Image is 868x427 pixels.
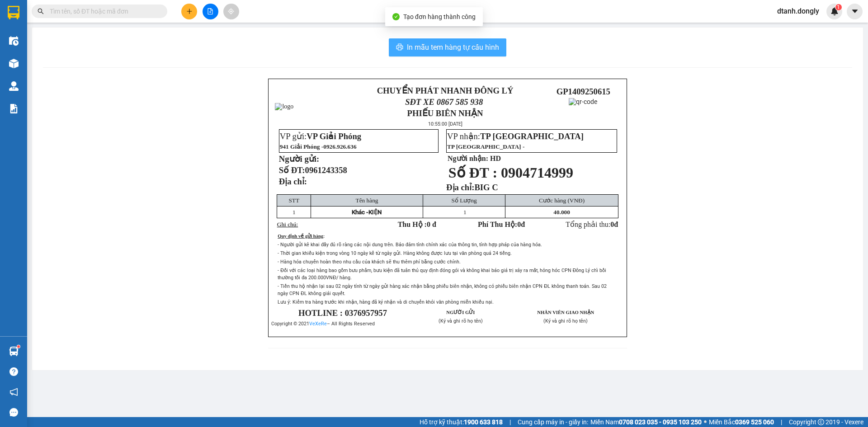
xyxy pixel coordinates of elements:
[27,38,75,58] span: SĐT XE 0867 585 938
[9,104,19,113] img: solution-icon
[398,221,436,228] strong: Thu Hộ :
[403,13,476,20] span: Tạo đơn hàng thành công
[279,165,347,175] strong: Số ĐT:
[543,318,588,324] span: (Ký và ghi rõ họ tên)
[275,103,293,110] img: logo
[539,197,585,204] span: Cước hàng (VNĐ)
[405,97,483,107] span: SĐT XE 0867 585 938
[614,221,618,228] span: đ
[480,131,584,141] span: TP [GEOGRAPHIC_DATA]
[288,197,299,204] span: STT
[447,131,584,141] span: VP nhận:
[203,4,218,19] button: file-add
[428,121,462,127] span: 10:55:00 [DATE]
[735,418,774,426] strong: 0369 525 060
[392,13,400,20] span: check-circle
[463,209,467,216] span: 1
[277,221,298,228] span: Ghi chú:
[427,221,436,228] span: 0 đ
[464,418,503,426] strong: 1900 633 818
[279,154,319,164] strong: Người gửi:
[770,5,826,17] span: dtanh.dongly
[509,417,511,427] span: |
[818,419,824,425] span: copyright
[8,6,19,19] img: logo-vxr
[518,417,588,427] span: Cung cấp máy in - giấy in:
[352,209,368,216] span: Khác -
[223,4,239,19] button: aim
[9,408,18,417] span: message
[420,417,503,427] span: Hỗ trợ kỹ thuật:
[271,321,375,327] span: Copyright © 2021 – All Rights Reserved
[278,283,607,296] span: - Tiền thu hộ nhận lại sau 02 ngày tính từ ngày gửi hàng xác nhận bằng phiếu biên nhận, không có ...
[389,38,506,56] button: printerIn mẫu tem hàng tự cấu hình
[9,347,19,356] img: warehouse-icon
[292,209,296,216] span: 1
[17,345,20,348] sup: 1
[447,143,524,150] span: TP [GEOGRAPHIC_DATA] -
[448,164,497,181] span: Số ĐT :
[305,165,347,175] span: 0961243358
[557,87,610,96] span: GP1409250615
[446,183,474,192] strong: Địa chỉ:
[407,42,499,53] span: In mẫu tem hàng tự cấu hình
[9,388,18,396] span: notification
[9,36,19,46] img: warehouse-icon
[610,221,614,228] span: 0
[323,234,325,239] span: :
[278,250,512,256] span: - Thời gian khiếu kiện trong vòng 10 ngày kể từ ngày gửi. Hàng không được lưu tại văn phòng quá 2...
[368,209,382,216] span: KIỆN
[474,183,498,192] span: BIG C
[553,209,570,216] span: 40.000
[830,7,839,15] img: icon-new-feature
[280,143,357,150] span: 941 Giải Phóng -
[186,8,193,14] span: plus
[9,81,19,91] img: warehouse-icon
[446,310,475,315] strong: NGƯỜI GỬI
[396,43,403,52] span: printer
[298,308,387,318] span: HOTLINE : 0376957957
[50,6,156,16] input: Tìm tên, số ĐT hoặc mã đơn
[566,221,618,228] span: Tổng phải thu:
[207,8,213,14] span: file-add
[377,86,514,95] strong: CHUYỂN PHÁT NHANH ĐÔNG LÝ
[356,197,378,204] span: Tên hàng
[704,420,707,424] span: ⚪️
[781,417,782,427] span: |
[278,299,494,305] span: Lưu ý: Kiểm tra hàng trước khi nhận, hàng đã ký nhận và di chuyển khỏi văn phòng miễn khiếu nại.
[228,8,234,14] span: aim
[851,7,859,15] span: caret-down
[81,47,135,56] span: GP1409250608
[181,4,197,19] button: plus
[307,131,361,141] span: VP Giải Phóng
[309,321,327,327] a: VeXeRe
[9,59,19,68] img: warehouse-icon
[5,31,20,63] img: logo
[9,367,18,376] span: question-circle
[278,242,542,248] span: - Người gửi kê khai đầy đủ rõ ràng các nội dung trên. Bảo đảm tính chính xác của thông tin, tính ...
[619,418,702,426] strong: 0708 023 035 - 0935 103 250
[490,155,501,162] span: HD
[407,108,483,118] strong: PHIẾU BIÊN NHẬN
[439,318,483,324] span: (Ký và ghi rõ họ tên)
[280,131,361,141] span: VP gửi:
[279,177,307,186] strong: Địa chỉ:
[26,60,75,79] strong: PHIẾU BIÊN NHẬN
[501,164,573,181] span: 0904714999
[278,234,323,239] span: Quy định về gửi hàng
[590,417,702,427] span: Miền Nam
[278,259,461,265] span: - Hàng hóa chuyển hoàn theo nhu cầu của khách sẽ thu thêm phí bằng cước chính.
[448,155,488,162] strong: Người nhận:
[278,267,606,281] span: - Đối với các loại hàng bao gồm bưu phẩm, bưu kiện đã tuân thủ quy định đóng gói và không khai bá...
[452,197,477,204] span: Số Lượng
[847,4,863,19] button: caret-down
[22,7,79,37] strong: CHUYỂN PHÁT NHANH ĐÔNG LÝ
[478,221,525,228] strong: Phí Thu Hộ: đ
[537,310,594,315] strong: NHÂN VIÊN GIAO NHẬN
[38,8,44,14] span: search
[835,4,842,10] sup: 1
[517,221,521,228] span: 0
[323,143,356,150] span: 0926.926.636
[709,417,774,427] span: Miền Bắc
[837,4,840,10] span: 1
